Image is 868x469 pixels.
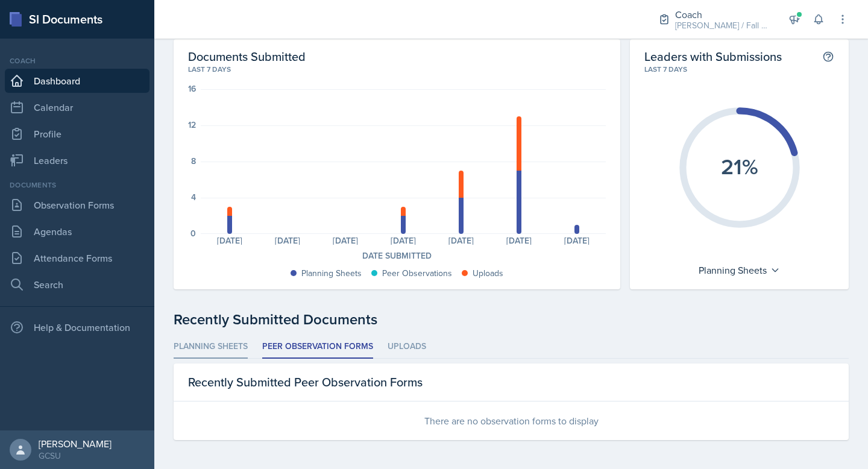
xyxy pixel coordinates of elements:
a: Profile [5,122,149,146]
a: Observation Forms [5,193,149,217]
div: 8 [191,157,196,165]
div: [DATE] [490,236,548,245]
div: Last 7 days [644,64,834,75]
div: GCSU [39,450,112,462]
div: 16 [188,84,196,93]
h2: Leaders with Submissions [644,49,782,64]
a: Agendas [5,219,149,244]
div: Documents [5,180,149,190]
h2: Documents Submitted [188,49,606,64]
li: Planning Sheets [174,335,248,359]
div: [DATE] [432,236,490,245]
div: Recently Submitted Documents [174,309,849,330]
div: [DATE] [316,236,374,245]
div: Help & Documentation [5,315,149,339]
div: 12 [188,121,196,129]
div: [PERSON_NAME] [39,438,112,450]
div: Uploads [473,267,503,280]
div: [PERSON_NAME] / Fall 2025 [675,19,772,32]
div: Coach [5,55,149,66]
div: [DATE] [374,236,432,245]
div: Last 7 days [188,64,606,75]
div: Coach [675,7,772,22]
a: Search [5,272,149,297]
div: 0 [190,229,196,238]
div: [DATE] [259,236,316,245]
div: 4 [191,193,196,201]
div: Planning Sheets [693,260,786,280]
div: Recently Submitted Peer Observation Forms [174,364,849,401]
a: Attendance Forms [5,246,149,270]
div: Peer Observations [382,267,452,280]
a: Leaders [5,148,149,172]
div: Date Submitted [188,250,606,262]
div: [DATE] [548,236,606,245]
li: Peer Observation Forms [262,335,373,359]
text: 21% [721,151,758,182]
div: [DATE] [201,236,259,245]
a: Calendar [5,95,149,119]
li: Uploads [388,335,426,359]
a: Dashboard [5,69,149,93]
div: Planning Sheets [301,267,362,280]
div: There are no observation forms to display [174,401,849,440]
